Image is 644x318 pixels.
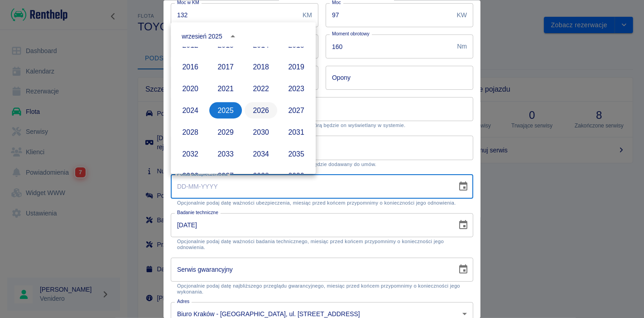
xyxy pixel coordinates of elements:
button: 2012 [174,37,207,53]
p: KW [457,10,467,20]
button: 2032 [174,146,207,162]
button: 2037 [209,167,242,184]
button: 2034 [245,146,277,162]
button: 2015 [280,37,312,53]
label: Polisa ubezpieczeniowa [177,170,227,177]
button: Choose date, selected date is 27 lut 2026 [454,216,472,234]
div: wrzesień 2025 [182,32,222,41]
p: KM [303,10,312,20]
p: Opcjonalnie podaj datę ważności ubezpieczenia, miesiąc przed końcem przypomnimy o konieczności je... [177,200,467,205]
button: 2039 [280,167,312,184]
button: 2021 [209,80,242,97]
input: DD-MM-YYYY [171,174,451,198]
input: Porsche 911 Turbo 2021 Akrapovič mod [171,97,473,121]
button: Choose date [454,177,472,196]
button: 2030 [245,124,277,140]
button: 2019 [280,59,312,75]
input: DD-MM-YYYY [171,257,451,281]
input: Michelin Pilot Sport 4 S 245/35 R20 [326,66,473,90]
button: 2029 [209,124,242,140]
label: Moment obrotowy [332,30,370,37]
button: 2033 [209,146,242,162]
button: 2035 [280,146,312,162]
button: 2018 [245,59,277,75]
button: year view is open, switch to calendar view [225,29,240,44]
button: 2014 [245,37,277,53]
button: 2028 [174,124,207,140]
button: 2023 [280,80,312,97]
button: 2031 [280,124,312,140]
label: Badanie techniczne [177,209,218,215]
button: 2026 [245,102,277,118]
button: Choose date [454,260,472,279]
p: Opcjonalnie podaj datę najbliższego przeglądu gwarancyjnego, miesiąc przed końcem przypomnimy o k... [177,283,467,294]
button: 2027 [280,102,312,118]
button: 2020 [174,80,207,97]
button: 2016 [174,59,207,75]
button: 2017 [209,59,242,75]
p: Opcjonalnie możesz wpisać własną nazwę pojazdu, pod którą będzie on wyświetlany w systemie. [177,122,467,128]
input: DD-MM-YYYY [171,213,451,237]
button: 2024 [174,102,207,118]
p: Nm [457,42,467,51]
p: Opcjonalnie podaj datę ważności badania technicznego, miesiąc przed końcem przypomnimy o konieczn... [177,238,467,250]
input: 1J4FA29P4YP728937 [171,136,473,160]
button: 2038 [245,167,277,184]
button: 2036 [174,167,207,184]
button: 2013 [209,37,242,53]
label: Adres [177,298,189,304]
button: 2022 [245,80,277,97]
button: 2025 [209,102,242,118]
p: Opcjonalnie możesz uzupełnić numer VIN pojazdu, który będzie dodawany do umów. [177,161,467,167]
